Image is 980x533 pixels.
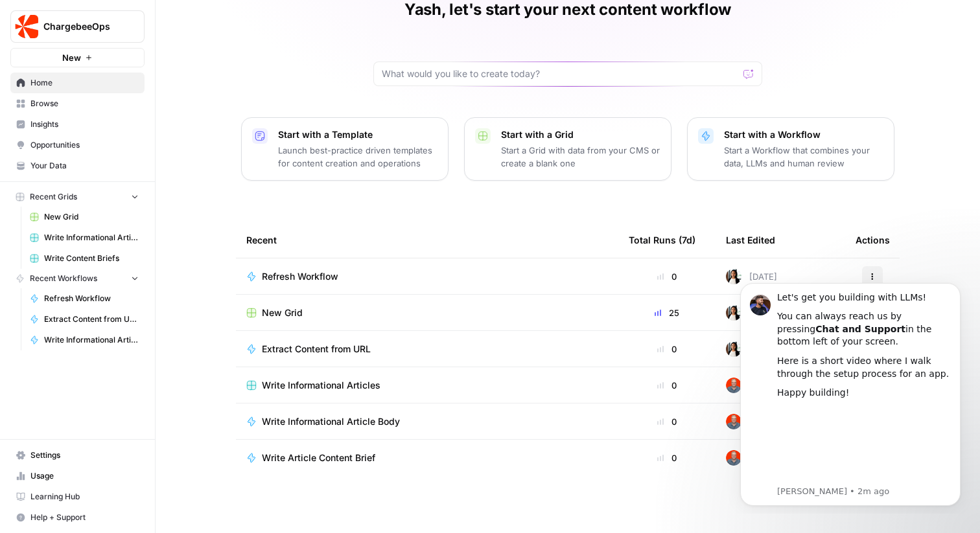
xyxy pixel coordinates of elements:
[10,93,145,114] a: Browse
[44,313,139,325] span: Extract Content from URL
[44,253,139,264] span: Write Content Briefs
[56,214,230,226] p: Message from Steven, sent 2m ago
[382,67,738,80] input: What would you like to create today?
[30,491,139,503] span: Learning Hub
[10,269,145,288] button: Recent Workflows
[262,379,380,392] span: Write Informational Articles
[30,191,77,203] span: Recent Grids
[721,271,980,514] iframe: Intercom notifications message
[30,273,97,284] span: Recent Workflows
[241,117,449,181] button: Start with a TemplateLaunch best-practice driven templates for content creation and operations
[24,288,145,309] a: Refresh Workflow
[501,128,660,141] p: Start with a Grid
[687,117,894,181] button: Start with a WorkflowStart a Workflow that combines your data, LLMs and human review
[246,343,608,356] a: Extract Content from URL
[246,222,608,258] div: Recent
[30,98,139,109] span: Browse
[629,270,705,283] div: 0
[629,222,695,258] div: Total Runs (7d)
[262,270,338,283] span: Refresh Workflow
[10,187,145,207] button: Recent Grids
[10,135,145,155] a: Opportunities
[43,20,122,33] span: ChargebeeOps
[278,128,437,141] p: Start with a Template
[278,144,437,170] p: Launch best-practice driven templates for content creation and operations
[501,144,660,170] p: Start a Grid with data from your CMS or create a blank one
[262,306,303,319] span: New Grid
[24,309,145,330] a: Extract Content from URL
[464,117,671,181] button: Start with a GridStart a Grid with data from your CMS or create a blank one
[726,269,777,284] div: [DATE]
[856,222,890,258] div: Actions
[44,211,139,223] span: New Grid
[10,155,145,176] a: Your Data
[10,486,145,507] a: Learning Hub
[44,334,139,346] span: Write Informational Article Body
[10,73,145,93] a: Home
[24,227,145,248] a: Write Informational Articles
[30,139,139,151] span: Opportunities
[30,449,139,461] span: Settings
[246,379,608,392] a: Write Informational Articles
[15,15,38,38] img: ChargebeeOps Logo
[24,330,145,350] a: Write Informational Article Body
[62,51,81,64] span: New
[724,128,883,141] p: Start with a Workflow
[629,343,705,356] div: 0
[10,466,145,486] a: Usage
[10,507,145,528] button: Help + Support
[30,160,139,172] span: Your Data
[30,470,139,482] span: Usage
[262,415,400,428] span: Write Informational Article Body
[30,512,139,523] span: Help + Support
[726,222,775,258] div: Last Edited
[726,269,741,284] img: xqjo96fmx1yk2e67jao8cdkou4un
[629,451,705,464] div: 0
[30,119,139,130] span: Insights
[30,77,139,89] span: Home
[724,144,883,170] p: Start a Workflow that combines your data, LLMs and human review
[262,451,375,464] span: Write Article Content Brief
[629,379,705,392] div: 0
[629,415,705,428] div: 0
[44,293,139,304] span: Refresh Workflow
[246,306,608,319] a: New Grid
[246,451,608,464] a: Write Article Content Brief
[629,306,705,319] div: 25
[10,48,145,67] button: New
[262,343,371,356] span: Extract Content from URL
[44,232,139,244] span: Write Informational Articles
[10,445,145,466] a: Settings
[246,415,608,428] a: Write Informational Article Body
[24,207,145,227] a: New Grid
[10,10,145,43] button: Workspace: ChargebeeOps
[56,135,230,212] iframe: youtube
[10,114,145,135] a: Insights
[24,248,145,269] a: Write Content Briefs
[246,270,608,283] a: Refresh Workflow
